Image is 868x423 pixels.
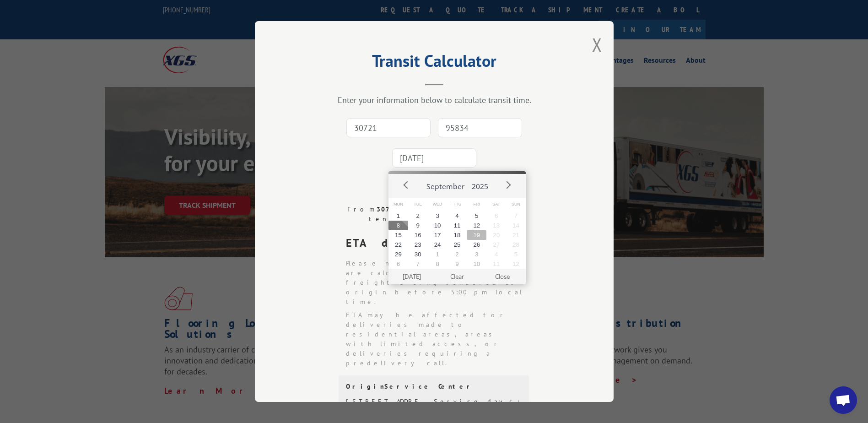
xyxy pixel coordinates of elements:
button: Close [480,269,525,284]
button: 16 [408,230,428,240]
button: 7 [408,259,428,269]
button: Close modal [592,33,602,57]
button: 19 [467,230,486,240]
button: 9 [447,259,467,269]
button: 14 [506,221,526,230]
input: Tender Date [392,148,476,168]
button: 1 [428,249,447,259]
li: Please note that ETA dates are calculated based on freight being tendered at origin before 5:00 p... [346,259,530,307]
button: 2025 [468,174,492,195]
button: Clear [435,269,480,284]
button: 21 [506,230,526,240]
span: Fri [467,198,486,211]
button: 15 [388,230,408,240]
div: Origin Service Center [346,383,522,390]
button: 20 [486,230,506,240]
button: 12 [467,221,486,230]
input: Origin Zip [346,118,431,137]
button: 3 [467,249,486,259]
button: 2 [447,249,467,259]
button: 4 [486,249,506,259]
span: Mon [388,198,408,211]
button: 10 [428,221,447,230]
button: 30 [408,249,428,259]
button: 6 [388,259,408,269]
input: Dest. Zip [438,118,522,137]
span: Sun [506,198,526,211]
h2: Transit Calculator [301,54,568,72]
li: ETA may be affected for deliveries made to residential areas, areas with limited access, or deliv... [346,310,530,368]
button: 23 [408,240,428,249]
div: Enter your information below to calculate transit time. [301,95,568,105]
button: 5 [506,249,526,259]
button: 4 [447,211,467,221]
button: September [423,174,468,195]
button: 2 [408,211,428,221]
button: 5 [467,211,486,221]
button: 1 [388,211,408,221]
button: 27 [486,240,506,249]
strong: 30721 [377,205,403,213]
button: 26 [467,240,486,249]
button: 6 [486,211,506,221]
button: 3 [428,211,447,221]
span: Sat [486,198,506,211]
div: Service days: [434,398,522,406]
button: 12 [506,259,526,269]
button: 24 [428,240,447,249]
div: From to . Based on a tender date of [339,205,530,224]
span: Thu [447,198,467,211]
div: ETA date is [346,235,530,251]
button: 22 [388,240,408,249]
button: 17 [428,230,447,240]
span: Tue [408,198,428,211]
button: Next [501,178,515,192]
button: 8 [428,259,447,269]
button: 13 [486,221,506,230]
button: 25 [447,240,467,249]
button: 28 [506,240,526,249]
button: 29 [388,249,408,259]
button: 8 [388,221,408,230]
button: [DATE] [389,269,435,284]
button: 11 [486,259,506,269]
span: Wed [428,198,447,211]
button: 9 [408,221,428,230]
button: 18 [447,230,467,240]
button: Prev [399,178,413,192]
button: 10 [467,259,486,269]
div: Open chat [830,386,857,414]
button: 11 [447,221,467,230]
button: 7 [506,211,526,221]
